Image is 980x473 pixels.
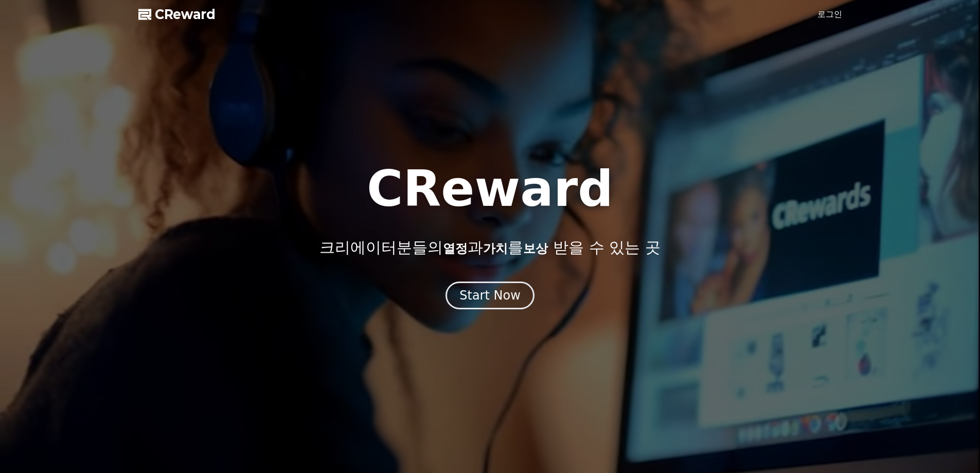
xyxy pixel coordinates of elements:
[32,342,39,350] span: 홈
[523,241,548,256] span: 보상
[443,241,468,256] span: 열정
[68,326,133,352] a: 대화
[483,241,508,256] span: 가치
[817,8,842,21] a: 로그인
[159,342,171,350] span: 설정
[446,292,534,302] a: Start Now
[367,164,613,214] h1: CReward
[155,6,216,23] span: CReward
[3,326,68,352] a: 홈
[138,6,216,23] a: CReward
[446,282,534,309] button: Start Now
[133,326,198,352] a: 설정
[94,342,106,351] span: 대화
[319,238,660,257] p: 크리에이터분들의 과 를 받을 수 있는 곳
[459,287,521,304] div: Start Now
